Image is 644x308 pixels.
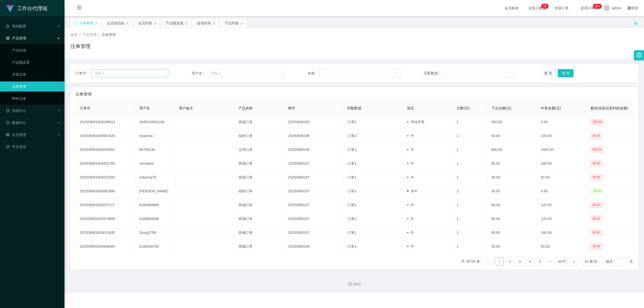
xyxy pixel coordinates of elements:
span: ••• [546,257,554,266]
span: 中 [407,148,414,152]
td: cckeong79 [135,170,175,184]
span: 注数(注) [457,106,469,110]
a: 即时注单 [12,94,60,104]
span: 匹配数据 [347,106,361,110]
span: 在线人数 [526,6,545,10]
a: 图标: dashboard平台首页 [6,142,60,152]
td: 1 [453,129,487,143]
td: 1 [453,170,487,184]
td: 202509081609035691 [76,143,135,157]
td: 20250908197 [284,226,344,240]
a: 产品预设置 [12,57,60,67]
span: 50.00 [590,133,602,139]
td: 30.00 [487,240,537,253]
span: 充值订单 [552,6,571,10]
td: 1 [453,240,487,253]
span: 订单2 [347,134,356,138]
i: 图标: close [185,22,188,25]
a: 2 [506,258,513,265]
td: 0.00 [537,115,586,129]
i: 图标: close [126,22,129,25]
td: 20250908197 [284,184,344,198]
td: 60.00 [487,212,537,226]
h1: 工作台代理端 [17,0,47,16]
td: 60.00 [537,240,586,253]
i: 图标: sync [74,21,77,25]
sup: 1115 [593,4,602,9]
td: 202509081609562996 [76,184,135,198]
span: 订单1 [347,203,356,207]
i: 图标: unlock [633,20,638,25]
td: 商城订单 [234,226,284,240]
li: 3475 [556,257,567,266]
i: 图标: global [627,6,631,10]
td: 20250908196 [284,240,344,253]
td: 1 [453,184,487,198]
span: 用户备注 [179,106,193,110]
div: 10 条/页 [585,258,597,265]
td: 商城订单 [234,115,284,129]
div: 提现列表 [197,18,211,28]
div: 注单管理 [79,18,93,28]
i: 图标: close [213,22,216,25]
span: 数据中心 [6,121,26,125]
span: 30.00 [590,244,602,249]
span: 中 [407,231,414,235]
span: 订单1 [347,217,356,221]
p: 0 [545,4,547,9]
span: 订单1 [347,231,356,235]
li: 5 [536,257,544,266]
td: SHEKHAR0108 [135,115,175,129]
h1: 注单管理 [70,42,91,50]
td: 250.00 [487,115,537,129]
input: 请输入 [91,69,168,77]
span: 订单号 [80,106,90,110]
i: 图标: form [6,24,10,28]
input: 请输入 [208,69,285,77]
i: 图标: right [572,260,575,263]
span: 订单2 [347,120,356,124]
span: 中 [407,217,414,221]
span: 内容中心 [6,109,26,113]
td: 20250908198 [284,129,344,143]
span: 60.00 [590,202,602,208]
i: 图标: down [395,72,398,75]
div: 会员加扣款 [107,18,125,28]
span: 首页 [70,33,77,37]
i: 图标: close [240,22,243,25]
td: 30.00 [487,184,537,198]
a: 产品列表 [12,45,60,55]
span: 订单1 [347,189,356,193]
span: 期号 [288,106,295,110]
span: 订单号： [75,71,91,76]
td: 商城订单 [234,198,284,212]
li: 上一页 [486,257,494,266]
span: 注单管理 [102,33,116,37]
div: 产品预设置 [166,18,183,28]
span: 产品管理 [83,33,97,37]
span: 名称： [308,71,319,76]
td: 商城订单 [234,212,284,226]
td: 30.00 [487,170,537,184]
span: 中 [407,244,414,248]
a: 注单管理 [12,81,60,92]
td: 20250908197 [284,170,344,184]
i: 图标: setting [636,52,642,58]
a: 1 [496,258,503,265]
span: 中 [407,161,414,165]
td: [PERSON_NAME] [135,184,175,198]
td: 0189540756 [135,240,175,253]
li: 2 [506,257,514,266]
span: 下注总额(元) [491,106,511,110]
i: 图标: check-circle-o [6,121,10,124]
span: 未中 [407,189,418,193]
td: 0.00 [537,184,586,198]
div: 会员列表 [138,18,152,28]
td: 80765136 [135,143,175,157]
td: 1 [453,143,487,157]
td: 60.00 [487,198,537,212]
span: 中 [407,175,414,179]
li: 共 34745 条， [461,257,484,266]
td: 商城订单 [234,240,284,253]
div: 产品列表 [225,18,239,28]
